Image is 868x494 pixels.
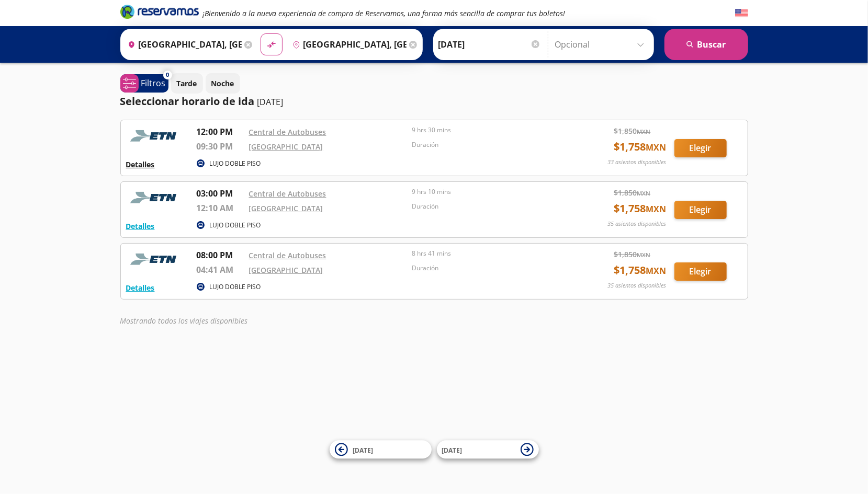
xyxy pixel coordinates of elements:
button: Elegir [674,139,727,157]
button: [DATE] [330,441,432,459]
span: $ 1,850 [614,125,651,136]
p: 8 hrs 41 mins [412,249,570,258]
p: 9 hrs 10 mins [412,187,570,197]
em: Mostrando todos los viajes disponibles [120,316,248,326]
button: [DATE] [437,441,539,459]
span: [DATE] [353,446,374,455]
p: [DATE] [257,96,284,108]
input: Elegir Fecha [438,31,541,58]
p: 12:10 AM [197,202,244,214]
a: Brand Logo [120,4,199,22]
p: 35 asientos disponibles [608,281,667,290]
a: [GEOGRAPHIC_DATA] [249,265,323,275]
small: MXN [646,265,667,277]
a: Central de Autobuses [249,250,326,260]
p: Duración [412,202,570,211]
button: Detalles [126,221,155,232]
p: Noche [211,78,234,89]
p: Seleccionar horario de ida [120,94,255,109]
i: Brand Logo [120,4,199,19]
p: 33 asientos disponibles [608,158,667,167]
span: 0 [166,71,169,79]
button: Elegir [674,201,727,219]
input: Buscar Destino [288,31,407,58]
p: Duración [412,140,570,150]
p: Filtros [141,77,166,89]
input: Opcional [555,31,649,58]
a: Central de Autobuses [249,127,326,137]
span: [DATE] [442,446,463,455]
small: MXN [637,128,651,135]
small: MXN [646,203,667,215]
a: Central de Autobuses [249,189,326,199]
p: 9 hrs 30 mins [412,125,570,135]
p: 03:00 PM [197,187,244,200]
p: 35 asientos disponibles [608,220,667,228]
img: RESERVAMOS [126,249,184,270]
p: LUJO DOBLE PISO [210,221,261,230]
small: MXN [637,189,651,197]
button: 0Filtros [120,74,168,93]
span: $ 1,758 [614,139,667,155]
em: ¡Bienvenido a la nueva experiencia de compra de Reservamos, una forma más sencilla de comprar tus... [203,8,566,18]
button: English [735,7,748,20]
button: Detalles [126,282,155,293]
button: Noche [206,73,240,94]
button: Elegir [674,262,727,281]
a: [GEOGRAPHIC_DATA] [249,142,323,152]
p: Duración [412,263,570,273]
p: 08:00 PM [197,249,244,261]
button: Buscar [664,29,748,60]
span: $ 1,758 [614,201,667,216]
p: 09:30 PM [197,140,244,153]
p: LUJO DOBLE PISO [210,159,261,168]
small: MXN [646,142,667,153]
button: Detalles [126,159,155,170]
small: MXN [637,251,651,259]
span: $ 1,758 [614,262,667,278]
span: $ 1,850 [614,249,651,260]
span: $ 1,850 [614,187,651,198]
p: LUJO DOBLE PISO [210,282,261,292]
a: [GEOGRAPHIC_DATA] [249,203,323,213]
img: RESERVAMOS [126,187,184,208]
p: 12:00 PM [197,125,244,138]
p: 04:41 AM [197,263,244,276]
input: Buscar Origen [123,31,242,58]
p: Tarde [177,78,197,89]
img: RESERVAMOS [126,125,184,146]
button: Tarde [171,73,203,94]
